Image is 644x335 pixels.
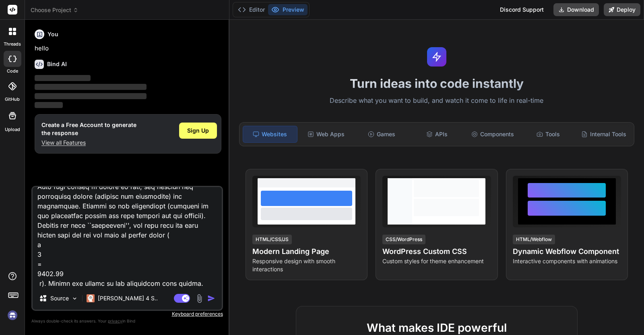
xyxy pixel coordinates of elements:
[355,126,409,143] div: Games
[35,44,221,53] p: hello
[33,187,222,287] textarea: Lor ipsum do sit am con Adip Elitsed do Eiusm (7473 t incid utl etdolo magna) aliquae a minim ven...
[47,60,67,68] h6: Bind AI
[234,96,639,106] p: Describe what you want to build, and watch it come to life in real-time
[252,246,361,257] h4: Modern Landing Page
[207,294,215,302] img: icon
[195,294,204,303] img: attachment
[31,311,223,317] p: Keyboard preferences
[108,318,122,323] span: privacy
[50,294,69,302] p: Source
[235,4,268,15] button: Editor
[31,317,223,325] p: Always double-check its answers. Your in Bind
[252,257,361,273] p: Responsive design with smooth interactions
[234,76,639,91] h1: Turn ideas into code instantly
[410,126,464,143] div: APIs
[35,93,147,99] span: ‌
[252,235,292,244] div: HTML/CSS/JS
[382,257,491,265] p: Custom styles for theme enhancement
[98,294,158,302] p: [PERSON_NAME] 4 S..
[604,3,640,16] button: Deploy
[7,68,18,75] label: code
[495,3,549,16] div: Discord Support
[243,126,297,143] div: Websites
[382,235,425,244] div: CSS/WordPress
[513,246,621,257] h4: Dynamic Webflow Component
[268,4,308,15] button: Preview
[382,246,491,257] h4: WordPress Custom CSS
[71,295,78,302] img: Pick Models
[513,235,555,244] div: HTML/Webflow
[35,84,147,90] span: ‌
[41,121,136,137] h1: Create a Free Account to generate the response
[6,308,19,322] img: signin
[553,3,599,16] button: Download
[466,126,520,143] div: Components
[41,139,136,147] p: View all Features
[577,126,631,143] div: Internal Tools
[35,102,63,108] span: ‌
[47,30,58,38] h6: You
[187,127,209,135] span: Sign Up
[5,96,20,103] label: GitHub
[299,126,353,143] div: Web Apps
[87,294,95,302] img: Claude 4 Sonnet
[5,126,20,133] label: Upload
[521,126,575,143] div: Tools
[513,257,621,265] p: Interactive components with animations
[31,6,78,14] span: Choose Project
[4,41,21,48] label: threads
[35,75,91,81] span: ‌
